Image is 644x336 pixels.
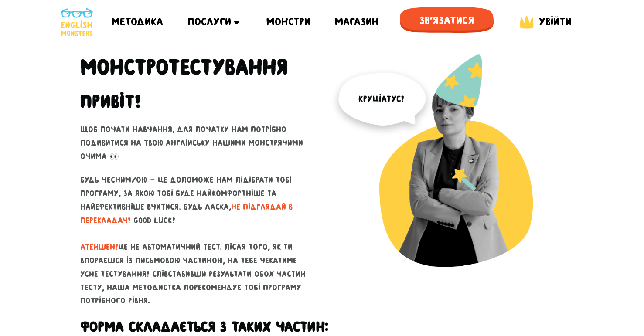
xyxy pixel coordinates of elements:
[400,7,494,37] a: Зв'язатися
[80,243,118,251] span: АТЕНШЕН!
[518,14,535,31] img: English Monsters login
[61,8,93,36] img: English Monsters
[80,123,316,163] p: Щоб почати навчання, для початку нам потрібно подивитися на твою англійську нашими монстрячими оч...
[329,54,564,289] img: English Monsters test
[80,54,288,80] h1: Монстро­­тестування
[80,173,316,308] p: Будь чесним/ою - це допоможе нам підібрати тобі програму, за якою тобі буде найкомфортніше та най...
[80,318,564,336] h3: Форма складається з таких частин:
[80,203,293,225] span: не підглядай в перекладач!
[80,91,141,112] h2: Привіт!
[539,16,572,27] span: Увійти
[400,7,494,34] span: Зв'язатися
